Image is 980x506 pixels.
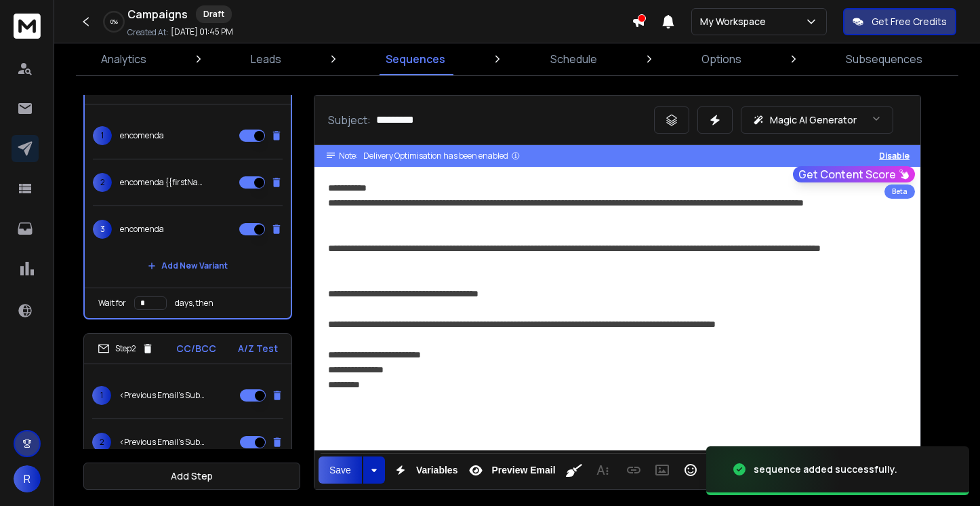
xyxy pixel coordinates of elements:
[83,73,292,319] li: Step1CC/BCCA/Z Test1encomenda2encomenda {{firstName}}3encomendaAdd New VariantWait fordays, then
[793,166,915,182] button: Get Content Score
[319,456,362,484] button: Save
[120,130,164,141] p: encomenda
[110,18,118,26] p: 0 %
[754,463,897,476] div: sequence added successfully.
[872,15,947,28] p: Get Free Credits
[741,106,893,134] button: Magic AI Generator
[93,173,112,192] span: 2
[386,51,445,67] p: Sequences
[93,43,155,75] a: Analytics
[101,51,146,67] p: Analytics
[14,465,41,492] button: R
[119,390,206,401] p: <Previous Email's Subject>
[127,6,188,22] h1: Campaigns
[175,298,213,309] p: days, then
[700,15,771,28] p: My Workspace
[92,386,111,405] span: 1
[93,126,112,145] span: 1
[251,51,281,67] p: Leads
[238,342,278,355] p: A/Z Test
[98,298,126,309] p: Wait for
[678,456,703,484] button: Emoticons
[879,151,910,161] button: Disable
[884,184,915,199] div: Beta
[196,5,232,23] div: Draft
[590,456,615,484] button: More Text
[701,51,741,67] p: Options
[176,342,216,355] p: CC/BCC
[542,43,605,75] a: Schedule
[550,51,597,67] p: Schedule
[649,456,675,484] button: Insert Image (⌘P)
[693,43,750,75] a: Options
[621,456,647,484] button: Insert Link (⌘K)
[93,220,112,239] span: 3
[120,177,207,188] p: encomenda {{firstName}}
[838,43,931,75] a: Subsequences
[377,43,453,75] a: Sequences
[843,8,956,35] button: Get Free Credits
[137,252,239,279] button: Add New Variant
[463,456,558,484] button: Preview Email
[119,437,206,448] p: <Previous Email's Subject>
[127,27,168,38] p: Created At:
[120,224,164,235] p: encomenda
[363,151,520,161] div: Delivery Optimisation has been enabled
[98,343,154,355] div: Step 2
[489,465,558,476] span: Preview Email
[413,465,461,476] span: Variables
[388,456,461,484] button: Variables
[83,463,300,490] button: Add Step
[561,456,587,484] button: Clean HTML
[846,51,922,67] p: Subsequences
[770,113,857,127] p: Magic AI Generator
[243,43,289,75] a: Leads
[339,151,358,161] span: Note:
[171,26,233,37] p: [DATE] 01:45 PM
[328,112,371,128] p: Subject:
[92,433,111,452] span: 2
